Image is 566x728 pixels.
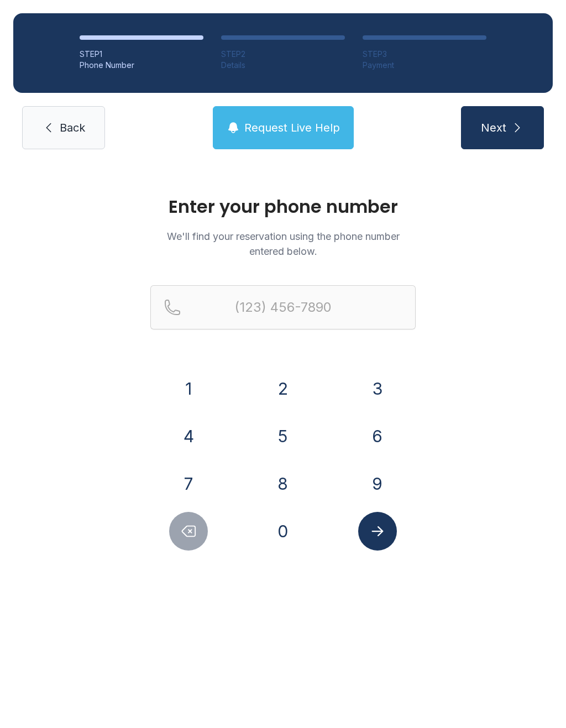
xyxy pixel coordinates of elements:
[264,512,302,551] button: 0
[150,198,416,216] h1: Enter your phone number
[221,49,345,60] div: STEP 2
[358,464,397,503] button: 9
[264,464,302,503] button: 8
[169,464,208,503] button: 7
[150,229,416,259] p: We'll find your reservation using the phone number entered below.
[80,49,203,60] div: STEP 1
[221,60,345,71] div: Details
[169,512,208,551] button: Delete number
[244,120,340,135] span: Request Live Help
[169,369,208,408] button: 1
[80,60,203,71] div: Phone Number
[60,120,85,135] span: Back
[264,417,302,455] button: 5
[358,417,397,455] button: 6
[169,417,208,455] button: 4
[363,60,486,71] div: Payment
[358,369,397,408] button: 3
[264,369,302,408] button: 2
[150,285,416,329] input: Reservation phone number
[358,512,397,551] button: Submit lookup form
[363,49,486,60] div: STEP 3
[481,120,506,135] span: Next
